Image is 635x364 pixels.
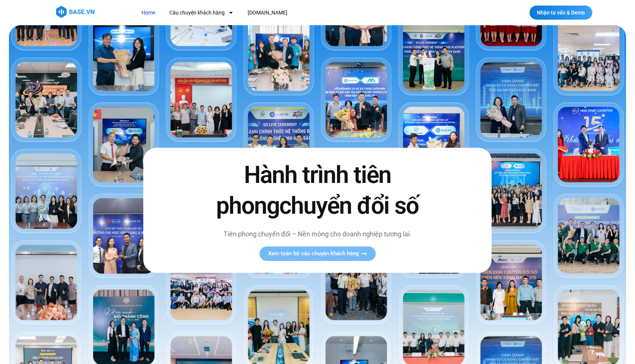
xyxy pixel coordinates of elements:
[268,251,359,256] span: Xem toàn bộ câu chuyện khách hàng
[530,6,592,20] a: Nhận tư vấn & Demo
[201,229,434,239] p: Tiên phong chuyển đổi – Nền móng cho doanh nghiệp tương lai.
[201,160,434,221] h2: Hành trình tiên phong
[136,6,161,20] a: Home
[259,246,375,261] a: Xem toàn bộ câu chuyện khách hàng
[164,6,239,20] a: Câu chuyện khách hàng
[242,6,293,20] a: [DOMAIN_NAME]
[279,192,419,220] span: chuyển đổi số
[537,10,585,15] span: Nhận tư vấn & Demo
[136,6,424,20] nav: Menu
